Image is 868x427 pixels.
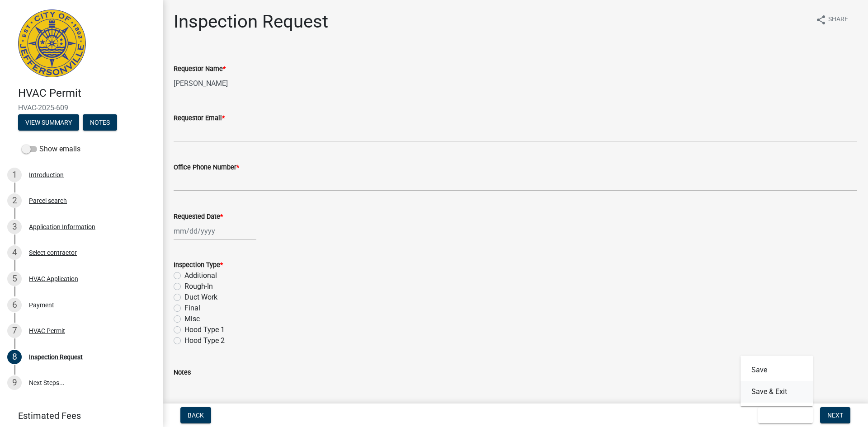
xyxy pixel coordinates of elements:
div: 6 [7,298,22,312]
label: Inspection Type [174,262,223,268]
div: 5 [7,272,22,286]
button: Notes [83,114,117,131]
span: HVAC-2025-609 [18,103,145,112]
div: Select contractor [29,249,77,256]
button: Save [741,359,813,381]
button: Back [180,407,211,423]
i: share [816,14,826,25]
label: Notes [174,370,191,376]
label: Final [184,303,200,314]
label: Rough-In [184,281,213,292]
div: Application Information [29,224,95,230]
h4: HVAC Permit [18,87,156,100]
button: View Summary [18,114,79,131]
label: Office Phone Number [174,164,239,171]
div: 8 [7,350,22,364]
a: Estimated Fees [7,407,148,425]
div: 7 [7,324,22,338]
div: Inspection Request [29,354,83,360]
button: shareShare [808,11,855,28]
div: 2 [7,193,22,208]
span: Next [827,412,843,419]
label: Requestor Email [174,115,225,122]
img: City of Jeffersonville, Indiana [18,9,86,77]
label: Additional [184,270,217,281]
button: Next [820,407,850,423]
input: mm/dd/yyyy [174,222,256,240]
h1: Inspection Request [174,11,328,33]
span: Share [828,14,848,25]
button: Save & Exit [741,381,813,403]
div: HVAC Permit [29,328,65,334]
span: Back [188,412,204,419]
div: 1 [7,168,22,182]
div: Introduction [29,172,64,178]
div: Save & Exit [741,356,813,406]
div: 9 [7,375,22,390]
label: Hood Type 2 [184,335,225,346]
label: Duct Work [184,292,217,303]
div: 4 [7,245,22,260]
label: Requested Date [174,214,223,220]
div: Parcel search [29,197,67,204]
label: Hood Type 1 [184,324,225,335]
div: 3 [7,220,22,234]
button: Save & Exit [758,407,813,423]
wm-modal-confirm: Notes [83,119,117,127]
label: Requestor Name [174,66,226,72]
span: Save & Exit [765,412,800,419]
label: Misc [184,314,200,324]
label: Show emails [22,144,80,155]
div: Payment [29,302,54,308]
div: HVAC Application [29,276,78,282]
wm-modal-confirm: Summary [18,119,79,127]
